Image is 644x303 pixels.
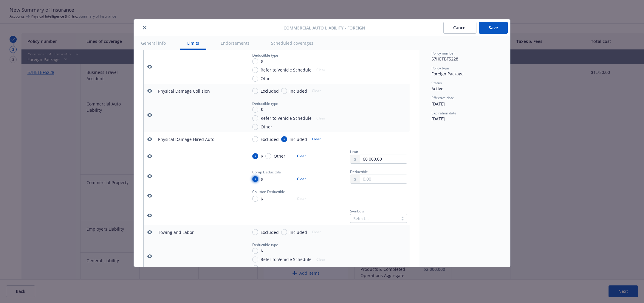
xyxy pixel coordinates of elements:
[252,76,258,82] input: Other
[158,136,214,142] div: Physical Damage Hired Auto
[290,136,307,142] span: Included
[252,58,258,64] input: $
[261,229,279,235] span: Excluded
[293,152,309,160] button: Clear
[265,153,271,159] input: Other
[431,71,464,77] span: Foreign Package
[141,24,148,31] button: close
[252,88,258,94] input: Excluded
[252,189,285,194] span: Collision Deductible
[261,153,263,159] span: $
[431,80,442,86] span: Status
[261,58,263,64] span: $
[290,88,307,94] span: Included
[252,176,258,182] input: $
[252,101,278,106] span: Deductible type
[479,22,508,34] button: Save
[443,22,476,34] button: Cancel
[252,257,258,262] input: Refer to Vehicle Schedule
[284,25,365,31] span: Commercial Auto Liability - Foreign
[252,248,258,254] input: $
[261,248,263,254] span: $
[261,106,263,113] span: $
[261,67,312,73] span: Refer to Vehicle Schedule
[261,176,263,182] span: $
[158,229,194,235] div: Towing and Labor
[180,36,206,50] button: Limits
[261,115,312,121] span: Refer to Vehicle Schedule
[350,149,358,154] span: Limit
[213,36,257,50] button: Endorsements
[431,101,445,107] span: [DATE]
[274,153,285,159] span: Other
[261,124,272,130] span: Other
[261,88,279,94] span: Excluded
[252,124,258,130] input: Other
[252,115,258,121] input: Refer to Vehicle Schedule
[261,265,272,271] span: Other
[252,242,278,247] span: Deductible type
[290,229,307,235] span: Included
[261,196,263,202] span: $
[431,56,458,62] span: 57HETBF5228
[252,196,258,202] input: $
[252,136,258,142] input: Excluded
[350,209,364,214] span: Symbols
[281,88,287,94] input: Included
[281,229,287,235] input: Included
[252,53,278,58] span: Deductible type
[252,265,258,271] input: Other
[252,107,258,113] input: $
[252,229,258,235] input: Excluded
[293,175,309,183] button: Clear
[252,67,258,73] input: Refer to Vehicle Schedule
[431,66,449,71] span: Policy type
[431,111,456,116] span: Expiration date
[158,88,210,94] div: Physical Damage Collision
[134,36,173,50] button: General info
[308,135,324,143] button: Clear
[431,86,443,91] span: Active
[261,75,272,82] span: Other
[281,136,287,142] input: Included
[431,95,454,100] span: Effective date
[360,175,407,183] input: 0.00
[350,169,368,174] span: Deductible
[252,170,281,175] span: Comp Deducitble
[261,256,312,262] span: Refer to Vehicle Schedule
[431,116,445,122] span: [DATE]
[264,36,321,50] button: Scheduled coverages
[261,136,279,142] span: Excluded
[252,153,258,159] input: $
[431,51,455,56] span: Policy number
[360,155,407,163] input: 0.00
